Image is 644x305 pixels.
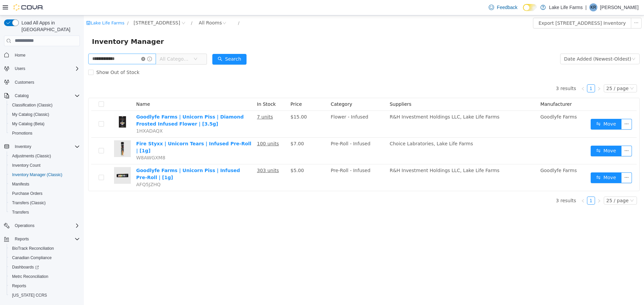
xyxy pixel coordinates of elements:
button: Inventory Count [7,161,83,170]
span: In Stock [173,86,192,91]
span: Transfers (Classic) [9,199,80,207]
span: Load All Apps in [GEOGRAPHIC_DATA] [19,19,80,33]
button: Catalog [1,91,83,100]
span: Customers [12,78,80,86]
a: Adjustments (Classic) [9,152,54,160]
button: icon: swapMove [507,130,538,141]
td: Pre-Roll - Infused [244,149,303,175]
span: Inventory Manager (Classic) [9,171,80,179]
span: Washington CCRS [9,291,80,299]
span: Transfers (Classic) [12,200,46,206]
span: Operations [12,222,80,230]
button: icon: swapMove [507,103,538,114]
span: Dark Mode [523,11,523,11]
li: 3 results [472,69,492,77]
span: Reports [12,283,26,289]
span: Manufacturer [457,86,488,91]
a: Manifests [9,180,32,188]
span: Promotions [9,129,80,137]
span: All Categories [76,40,106,47]
span: / [107,5,108,10]
img: Fire Styxx | Unicorn Tears | Infused Pre-Roll | [1g] hero shot [30,125,47,142]
button: Users [1,64,83,73]
button: [US_STATE] CCRS [7,291,83,300]
span: [US_STATE] CCRS [12,293,47,298]
span: Adjustments (Classic) [9,152,80,160]
button: icon: ellipsis [537,103,548,114]
li: 1 [503,181,511,189]
li: Previous Page [495,69,503,77]
a: My Catalog (Classic) [9,110,52,119]
span: W8AWGXM8 [52,140,82,145]
button: My Catalog (Beta) [7,119,83,129]
u: 303 units [173,152,195,158]
a: Customers [12,78,37,86]
button: Users [12,65,28,73]
div: Date Added (Newest-Oldest) [480,39,547,49]
button: Adjustments (Classic) [7,151,83,161]
i: icon: right [513,71,517,75]
span: Promotions [12,131,33,136]
div: Kate Rossow [589,3,597,11]
p: | [585,3,587,11]
u: 100 units [173,126,195,131]
p: [PERSON_NAME] [600,3,639,11]
a: BioTrack Reconciliation [9,244,57,252]
span: $7.00 [207,126,220,131]
span: Inventory Count [9,161,80,169]
span: / [43,5,45,10]
span: AFQ5JZHQ [52,166,77,172]
div: 25 / page [523,181,545,189]
button: Export [STREET_ADDRESS] Inventory [449,2,547,13]
div: 25 / page [523,69,545,77]
span: Reports [12,235,80,243]
a: Promotions [9,129,35,137]
li: Next Page [511,181,519,189]
button: Promotions [7,129,83,138]
span: Feedback [497,4,517,11]
span: Purchase Orders [12,191,43,196]
span: Reports [15,236,29,242]
button: icon: searchSearch [128,39,163,49]
img: Goodlyfe Farms | Unicorn Piss | Diamond Frosted Infused Flower | [3.5g] hero shot [30,98,47,115]
span: Metrc Reconciliation [12,274,48,279]
span: Goodlyfe Farms [457,99,493,104]
a: icon: shopLake Life Farms [2,5,41,10]
a: 1 [503,69,511,77]
a: Transfers [9,208,32,216]
a: Purchase Orders [9,189,45,198]
button: Reports [12,235,32,243]
button: icon: ellipsis [547,2,558,13]
span: KR [591,3,596,11]
span: Metrc Reconciliation [9,273,80,281]
a: Reports [9,282,29,290]
i: icon: shop [2,5,7,10]
span: Inventory Manager (Classic) [12,172,62,177]
span: Show Out of Stock [10,54,58,60]
button: Inventory [1,142,83,151]
a: My Catalog (Beta) [9,120,47,128]
span: Inventory Manager [8,21,84,31]
button: Inventory [12,143,34,151]
button: Reports [7,281,83,291]
span: Users [12,65,80,73]
span: $5.00 [207,152,220,158]
span: / [154,5,156,10]
img: Cova [13,4,44,11]
button: icon: ellipsis [537,157,548,168]
button: icon: ellipsis [537,130,548,141]
a: Goodlyfe Farms | Unicorn Piss | Infused Pre-Roll | [1g] [52,152,156,165]
span: R&H Investment Holdings LLC, Lake Life Farms [306,152,416,158]
i: icon: left [497,183,501,187]
span: Inventory [15,144,31,149]
a: Transfers (Classic) [9,199,48,207]
li: Previous Page [495,181,503,189]
a: Classification (Classic) [9,101,55,109]
span: Classification (Classic) [12,102,53,108]
i: icon: left [497,71,501,75]
i: icon: right [513,183,517,187]
a: Feedback [486,1,520,14]
button: Customers [1,77,83,87]
a: Inventory Count [9,161,43,169]
span: Inventory Count [12,163,41,168]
